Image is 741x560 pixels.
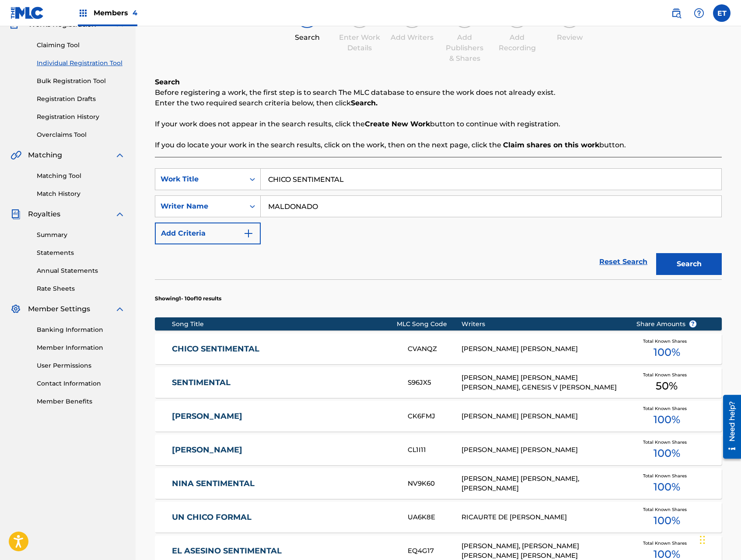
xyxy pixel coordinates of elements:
div: NV9K60 [408,479,461,489]
div: Add Writers [390,32,434,43]
div: [PERSON_NAME] [PERSON_NAME] [461,344,623,354]
p: Enter the two required search criteria below, then click [155,98,722,108]
iframe: Chat Widget [697,518,741,560]
p: If your work does not appear in the search results, click the button to continue with registration. [155,119,722,129]
span: Matching [28,150,62,160]
a: Rate Sheets [37,284,125,293]
a: [PERSON_NAME] [172,445,396,455]
span: Total Known Shares [643,439,690,445]
strong: Search. [351,99,377,107]
a: Reset Search [595,252,652,271]
div: S96JX5 [408,378,461,388]
a: Banking Information [37,325,125,334]
span: 100 % [654,445,680,461]
span: Members [94,8,137,18]
span: Total Known Shares [643,338,690,344]
span: 4 [133,9,137,17]
span: Share Amounts [636,320,697,329]
span: Total Known Shares [643,405,690,412]
span: 50 % [656,378,678,394]
img: 9d2ae6d4665cec9f34b9.svg [243,228,254,239]
div: [PERSON_NAME] [PERSON_NAME] [461,411,623,421]
div: Search [285,32,329,43]
span: Member Settings [28,304,90,314]
button: Search [656,253,722,275]
img: MLC Logo [10,7,44,19]
span: 100 % [654,513,680,529]
div: Add Recording [495,32,539,53]
a: NINA SENTIMENTAL [172,479,396,489]
a: Bulk Registration Tool [37,77,125,86]
div: CVANQZ [408,344,461,354]
a: Claiming Tool [37,41,125,50]
span: 100 % [654,344,680,360]
div: CK6FMJ [408,411,461,421]
div: UA6K8E [408,512,461,522]
strong: Create New Work [365,120,430,128]
img: help [694,8,704,18]
b: Search [155,78,180,86]
a: Statements [37,248,125,257]
a: Registration History [37,112,125,122]
div: Drag [700,527,705,553]
img: expand [115,209,125,219]
span: Total Known Shares [643,372,690,378]
div: Work Title [161,174,239,184]
p: If you do locate your work in the search results, click on the work, then on the next page, click... [155,140,722,150]
div: [PERSON_NAME] [PERSON_NAME], [PERSON_NAME] [461,474,623,494]
span: Total Known Shares [643,540,690,546]
a: CHICO SENTIMENTAL [172,344,396,354]
span: Total Known Shares [643,473,690,479]
a: Matching Tool [37,171,125,181]
div: EQ4G17 [408,546,461,556]
img: Member Settings [10,304,21,314]
div: Help [690,4,708,22]
iframe: Resource Center [717,391,741,462]
div: [PERSON_NAME] [PERSON_NAME] [PERSON_NAME], GENESIS V [PERSON_NAME] [461,373,623,393]
a: Individual Registration Tool [37,59,125,68]
span: 100 % [654,412,680,428]
span: ? [689,320,696,327]
div: User Menu [713,4,731,22]
a: Overclaims Tool [37,130,125,139]
div: MLC Song Code [397,320,461,329]
div: [PERSON_NAME] [PERSON_NAME] [461,445,623,455]
strong: Claim shares on this work [503,141,599,149]
span: Royalties [28,209,60,219]
img: expand [115,304,125,314]
img: expand [115,150,125,160]
a: Registration Drafts [37,94,125,104]
a: Member Information [37,343,125,352]
img: Top Rightsholders [78,8,88,18]
a: Annual Statements [37,266,125,275]
span: Total Known Shares [643,506,690,513]
div: Add Publishers & Shares [443,32,486,64]
div: Song Title [172,320,397,329]
img: Matching [10,150,21,160]
a: Summary [37,230,125,240]
div: Review [548,32,591,43]
a: User Permissions [37,361,125,370]
a: SENTIMENTAL [172,378,396,388]
button: Add Criteria [155,223,261,244]
a: Member Benefits [37,397,125,406]
div: Writers [461,320,623,329]
p: Before registering a work, the first step is to search The MLC database to ensure the work does n... [155,87,722,98]
p: Showing 1 - 10 of 10 results [155,295,221,303]
form: Search Form [155,168,722,279]
a: UN CHICO FORMAL [172,512,396,522]
a: [PERSON_NAME] [172,411,396,421]
img: search [671,8,682,18]
div: RICAURTE DE [PERSON_NAME] [461,512,623,522]
a: Contact Information [37,379,125,388]
img: Royalties [10,209,21,219]
div: Writer Name [161,201,239,212]
div: Enter Work Details [338,32,381,53]
a: Match History [37,189,125,198]
span: 100 % [654,479,680,495]
div: CL1I11 [408,445,461,455]
a: Public Search [668,4,685,22]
